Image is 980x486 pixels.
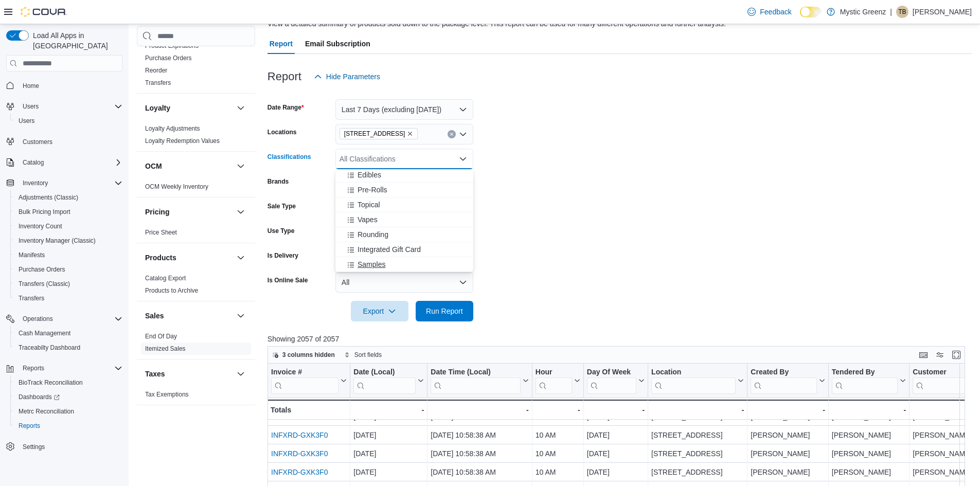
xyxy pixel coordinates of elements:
span: Purchase Orders [19,265,65,274]
button: Pricing [145,207,233,217]
button: Users [10,114,127,128]
span: Operations [23,315,53,323]
span: Users [14,115,122,127]
button: Loyalty [235,102,247,114]
a: INFXRD-GXK3F0 [271,449,328,458]
button: BioTrack Reconciliation [10,375,127,390]
button: Location [651,368,744,394]
h3: Sales [145,311,164,321]
span: Dashboards [14,391,122,403]
span: Metrc Reconciliation [19,407,74,416]
p: Mystic Greenz [840,6,886,18]
span: Customers [19,135,122,148]
span: Run Report [426,306,463,316]
span: Home [23,82,39,90]
button: Inventory Count [10,219,127,233]
div: [DATE] [587,466,645,478]
span: Inventory Count [19,222,62,230]
a: Purchase Orders [145,55,192,62]
a: Manifests [14,249,49,261]
span: Catalog [23,158,44,167]
span: Sort fields [354,351,382,359]
div: [DATE] 10:58:38 AM [431,429,528,441]
a: Transfers [145,79,171,86]
button: Day Of Week [587,368,645,394]
span: Products to Archive [145,286,198,295]
div: [DATE] 10:58:38 AM [431,447,528,460]
span: TB [898,6,906,18]
button: Invoice # [271,368,347,394]
span: Reports [19,362,122,374]
p: | [890,6,892,18]
div: [PERSON_NAME] [832,429,906,441]
span: Transfers [145,79,171,87]
button: Transfers [10,291,127,305]
button: Products [145,253,233,263]
div: 10 AM [536,466,580,478]
span: 360 S Green Mount Rd. [340,128,418,139]
span: Reorder [145,66,167,75]
span: Inventory [23,179,48,187]
h3: Loyalty [145,103,170,113]
div: Hour [536,368,572,394]
span: Settings [23,443,45,451]
button: Reports [19,362,48,374]
span: Inventory Manager (Classic) [14,235,122,247]
button: Keyboard shortcuts [917,349,930,361]
span: Customers [23,138,52,146]
span: Traceabilty Dashboard [14,341,122,354]
span: Transfers [19,294,44,302]
p: Showing 2057 of 2057 [268,334,972,344]
span: Inventory [19,177,122,189]
span: Users [19,100,122,113]
button: Reports [10,419,127,433]
span: Itemized Sales [145,345,186,353]
span: Feedback [760,7,791,17]
span: Settings [19,440,122,453]
nav: Complex example [6,74,122,481]
div: Tendered By [832,368,898,394]
div: - [651,404,744,416]
span: Transfers (Classic) [19,280,70,288]
span: Transfers (Classic) [14,278,122,290]
button: Open list of options [459,130,467,138]
div: [DATE] [587,447,645,460]
div: Date (Local) [353,368,416,394]
button: Loyalty [145,103,233,113]
span: Catalog [19,156,122,169]
button: Last 7 Days (excluding [DATE]) [335,99,473,120]
button: Traceabilty Dashboard [10,340,127,355]
div: [PERSON_NAME] [751,429,825,441]
button: Inventory [19,177,52,189]
span: Reports [14,420,122,432]
span: BioTrack Reconciliation [19,379,83,387]
a: Loyalty Redemption Values [145,137,220,145]
h3: Pricing [145,207,169,217]
button: Date (Local) [353,368,424,394]
a: Bulk Pricing Import [14,206,75,218]
button: Purchase Orders [10,262,127,277]
div: [DATE] [353,429,424,441]
button: Taxes [145,369,233,379]
div: Location [651,368,736,377]
span: Rounding [358,229,388,240]
span: Edibles [358,170,381,180]
a: Home [19,80,43,92]
label: Is Delivery [268,251,298,260]
span: Purchase Orders [14,263,122,276]
a: Settings [19,441,49,453]
h3: Report [268,70,301,83]
span: Loyalty Redemption Values [145,137,220,145]
a: OCM Weekly Inventory [145,183,208,190]
a: Users [14,115,39,127]
a: Products to Archive [145,287,198,294]
div: Tabitha Brinkman [896,6,908,18]
button: Transfers (Classic) [10,277,127,291]
a: Adjustments (Classic) [14,191,82,204]
div: Tendered By [832,368,898,377]
div: Invoice # [271,368,338,377]
button: Vapes [335,212,473,227]
button: Edibles [335,168,473,183]
button: Operations [2,312,127,326]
